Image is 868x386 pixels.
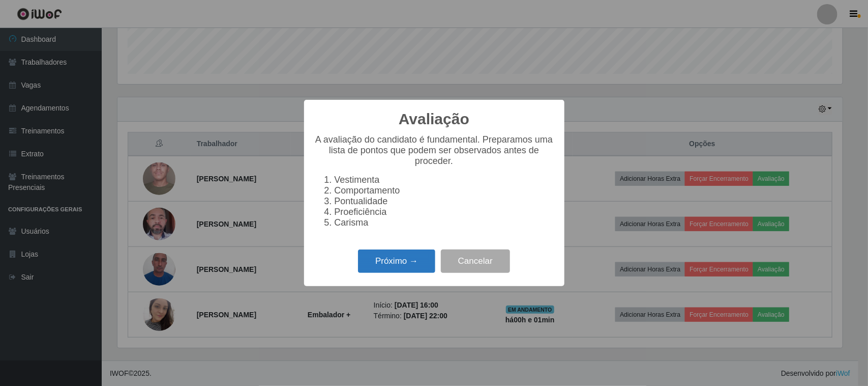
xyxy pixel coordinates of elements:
button: Cancelar [441,250,510,273]
h2: Avaliação [399,110,469,128]
li: Vestimenta [335,175,554,185]
p: A avaliação do candidato é fundamental. Preparamos uma lista de pontos que podem ser observados a... [314,134,554,167]
li: Pontualidade [335,196,554,207]
li: Proeficiência [335,207,554,217]
li: Carisma [335,217,554,228]
button: Próximo → [358,250,435,273]
li: Comportamento [335,185,554,196]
